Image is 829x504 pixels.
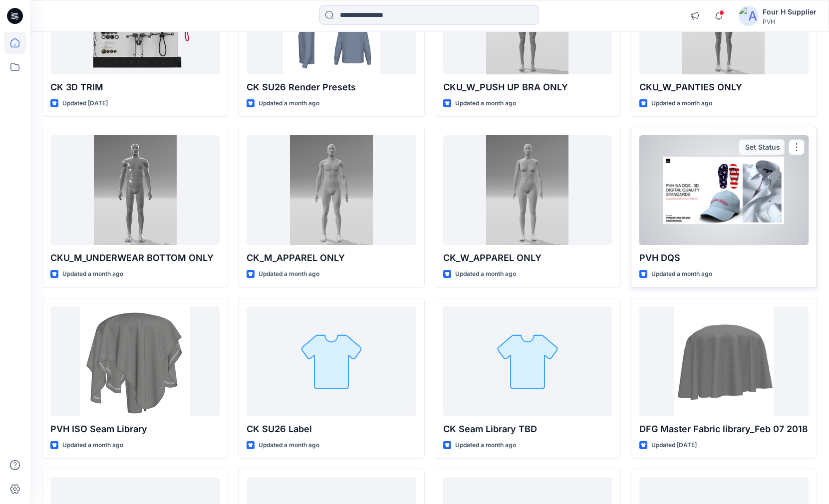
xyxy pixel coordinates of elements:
[639,251,809,265] p: PVH DQS
[639,306,809,416] a: DFG Master Fabric library_Feb 07 2018
[443,80,612,94] p: CKU_W_PUSH UP BRA ONLY
[763,18,817,25] div: PVH
[651,269,712,279] p: Updated a month ago
[62,440,123,451] p: Updated a month ago
[247,80,416,94] p: CK SU26 Render Presets
[50,80,220,94] p: CK 3D TRIM
[247,306,416,416] a: CK SU26 Label
[455,440,516,451] p: Updated a month ago
[639,135,809,245] a: PVH DQS
[651,440,697,451] p: Updated [DATE]
[62,269,123,279] p: Updated a month ago
[50,135,220,245] a: CKU_M_UNDERWEAR BOTTOM ONLY
[443,135,612,245] a: CK_W_APPAREL ONLY
[259,440,319,451] p: Updated a month ago
[455,269,516,279] p: Updated a month ago
[259,98,319,109] p: Updated a month ago
[639,80,809,94] p: CKU_W_PANTIES ONLY
[50,306,220,416] a: PVH ISO Seam Library
[443,251,612,265] p: CK_W_APPAREL ONLY
[247,135,416,245] a: CK_M_APPAREL ONLY
[50,251,220,265] p: CKU_M_UNDERWEAR BOTTOM ONLY
[739,6,759,26] img: avatar
[259,269,319,279] p: Updated a month ago
[443,306,612,416] a: CK Seam Library TBD
[62,98,108,109] p: Updated [DATE]
[443,422,612,436] p: CK Seam Library TBD
[455,98,516,109] p: Updated a month ago
[247,251,416,265] p: CK_M_APPAREL ONLY
[247,422,416,436] p: CK SU26 Label
[639,422,809,436] p: DFG Master Fabric library_Feb 07 2018
[651,98,712,109] p: Updated a month ago
[50,422,220,436] p: PVH ISO Seam Library
[763,6,817,18] div: Four H Supplier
